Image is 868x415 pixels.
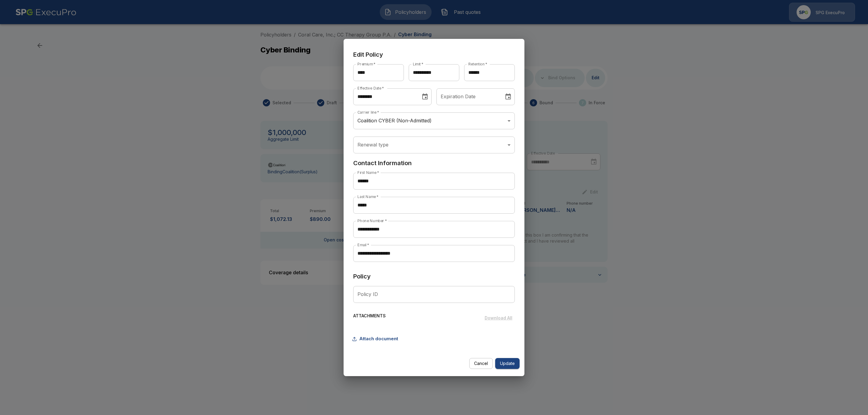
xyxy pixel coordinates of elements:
button: Update [495,358,520,369]
label: Phone Number [357,218,387,223]
label: Effective Date [357,86,384,91]
label: Carrier line [357,110,379,115]
label: Email [357,242,369,247]
h6: Edit Policy [353,50,515,59]
h6: Contact Information [353,158,515,168]
button: Attach document [353,333,401,344]
label: First Name [357,170,379,175]
h6: ATTACHMENTS [353,313,386,324]
label: Limit [413,61,423,67]
h6: Policy [353,272,515,281]
label: Retention [468,61,487,67]
button: Choose date, selected date is Oct 1, 2025 [419,91,431,103]
label: Premium [357,61,376,67]
div: Coalition CYBER (Non-Admitted) [353,112,515,129]
button: Choose date [502,91,514,103]
button: Cancel [469,358,493,369]
label: Last Name [357,194,379,199]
